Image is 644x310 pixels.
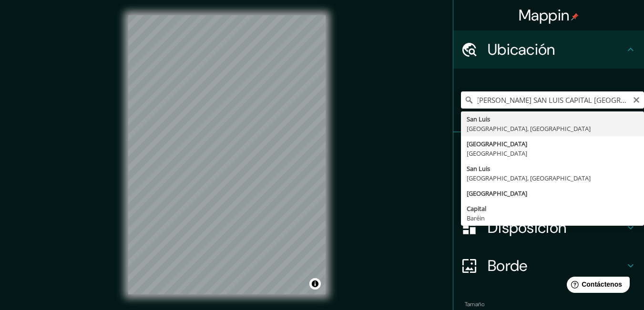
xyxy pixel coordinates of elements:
[467,124,591,133] font: [GEOGRAPHIC_DATA], [GEOGRAPHIC_DATA]
[519,5,570,25] font: Mappin
[467,140,527,148] font: [GEOGRAPHIC_DATA]
[488,218,566,238] font: Disposición
[453,247,644,285] div: Borde
[467,204,486,213] font: Capital
[488,40,555,60] font: Ubicación
[128,15,326,294] canvas: Mapa
[633,95,640,104] button: Claro
[453,170,644,209] div: Estilo
[467,115,490,123] font: San Luis
[465,300,484,308] font: Tamaño
[467,149,527,158] font: [GEOGRAPHIC_DATA]
[309,278,321,290] button: Activar o desactivar atribución
[461,91,644,109] input: Elige tu ciudad o zona
[467,214,485,222] font: Baréin
[467,164,490,173] font: San Luis
[453,209,644,247] div: Disposición
[488,256,528,276] font: Borde
[467,189,527,198] font: [GEOGRAPHIC_DATA]
[571,13,579,20] img: pin-icon.png
[559,273,634,300] iframe: Lanzador de widgets de ayuda
[453,30,644,69] div: Ubicación
[467,174,591,182] font: [GEOGRAPHIC_DATA], [GEOGRAPHIC_DATA]
[453,132,644,170] div: Patas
